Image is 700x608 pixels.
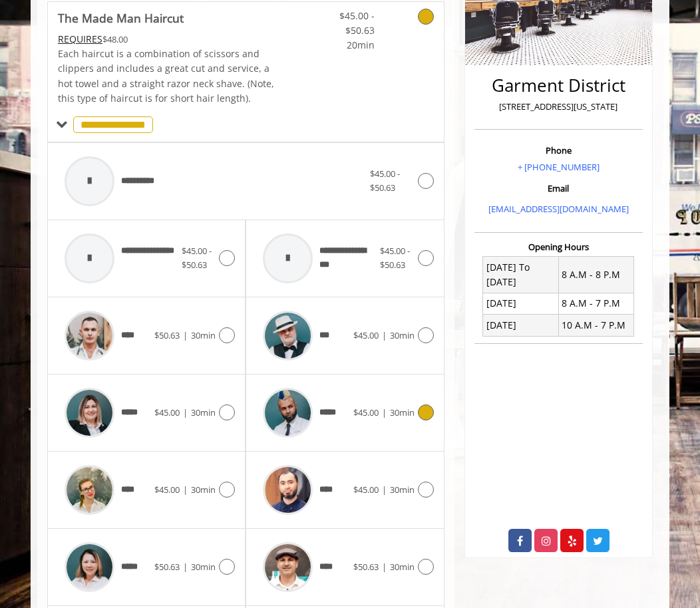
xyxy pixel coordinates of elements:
[390,561,415,573] span: 30min
[183,329,188,341] span: |
[478,146,639,155] h3: Phone
[353,406,379,418] span: $45.00
[483,257,558,293] td: [DATE] To [DATE]
[191,561,216,573] span: 30min
[558,257,633,293] td: 8 A.M - 8 P.M
[483,315,558,336] td: [DATE]
[58,32,279,47] div: $48.00
[154,329,180,341] span: $50.63
[191,406,216,418] span: 30min
[311,38,374,53] span: 20min
[353,484,379,496] span: $45.00
[353,561,379,573] span: $50.63
[390,329,415,341] span: 30min
[183,561,188,573] span: |
[474,242,643,251] h3: Opening Hours
[191,329,216,341] span: 30min
[488,203,629,215] a: [EMAIL_ADDRESS][DOMAIN_NAME]
[311,9,374,39] span: $45.00 - $50.63
[390,406,415,418] span: 30min
[191,484,216,496] span: 30min
[558,293,633,314] td: 8 A.M - 7 P.M
[370,168,400,194] span: $45.00 - $50.63
[382,329,387,341] span: |
[380,245,410,271] span: $45.00 - $50.63
[478,184,639,193] h3: Email
[154,406,180,418] span: $45.00
[382,406,387,418] span: |
[58,9,184,27] b: The Made Man Haircut
[390,484,415,496] span: 30min
[558,315,633,336] td: 10 A.M - 7 P.M
[382,484,387,496] span: |
[154,484,180,496] span: $45.00
[518,161,600,173] a: + [PHONE_NUMBER]
[478,76,639,95] h2: Garment District
[58,33,102,45] span: This service needs some Advance to be paid before we block your appointment
[182,245,212,271] span: $45.00 - $50.63
[353,329,379,341] span: $45.00
[154,561,180,573] span: $50.63
[478,100,639,114] p: [STREET_ADDRESS][US_STATE]
[183,484,188,496] span: |
[183,406,188,418] span: |
[382,561,387,573] span: |
[58,47,274,104] span: Each haircut is a combination of scissors and clippers and includes a great cut and service, a ho...
[483,293,558,314] td: [DATE]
